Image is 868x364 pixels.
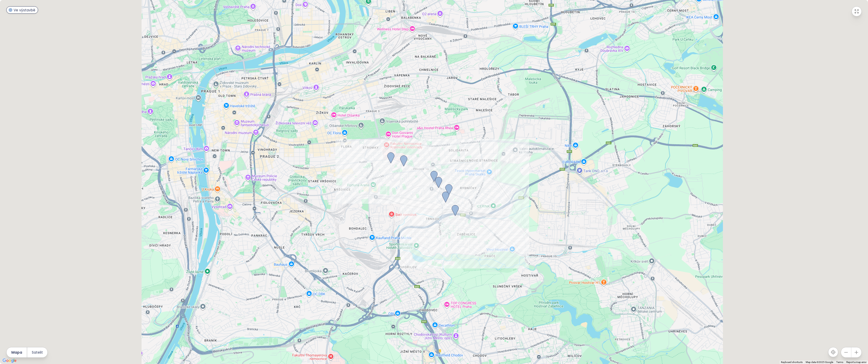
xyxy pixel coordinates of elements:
button: Mapa [7,347,27,357]
a: Open this area in Google Maps (opens a new window) [1,357,18,364]
span: Ve výstavbě [14,7,35,13]
a: Terms (opens in new tab) [836,361,843,363]
span: Map data ©2025 Google [806,361,833,363]
span: Mapa [11,350,22,355]
img: Google [1,357,18,364]
button: Keyboard shortcuts [781,360,803,364]
span: Satelit [32,350,43,355]
button: Satelit [27,347,47,357]
a: Report a map error [846,361,866,363]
